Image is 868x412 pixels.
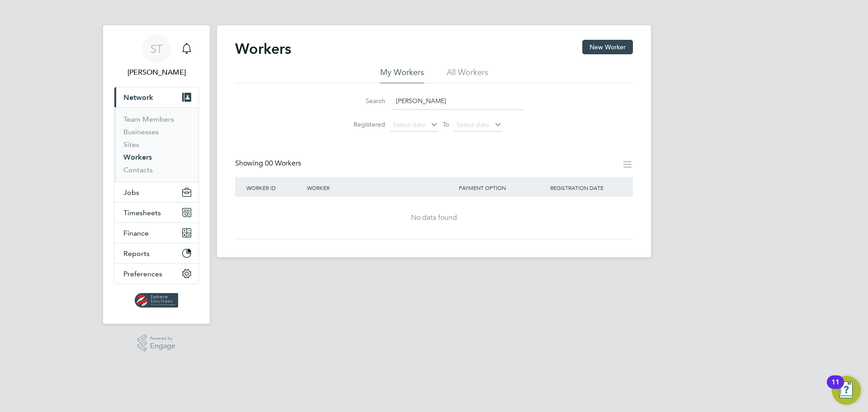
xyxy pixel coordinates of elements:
[114,107,198,182] div: Network
[123,229,149,237] span: Finance
[244,213,624,223] div: No data found
[305,177,457,198] div: Worker
[114,87,198,107] button: Network
[123,140,139,149] a: Sites
[114,264,198,284] button: Preferences
[392,92,524,110] input: Name, email or phone number
[832,376,861,405] button: Open Resource Center, 11 new notifications
[344,120,385,128] label: Registered
[548,177,624,198] div: Registration Date
[123,166,153,174] a: Contacts
[103,25,210,324] nav: Main navigation
[150,342,175,350] span: Engage
[135,293,179,308] img: spheresolutions-logo-retina.png
[114,34,199,78] a: ST[PERSON_NAME]
[265,159,301,168] span: 00 Workers
[831,382,840,394] div: 11
[582,40,633,54] button: New Worker
[150,335,175,342] span: Powered by
[151,43,163,55] span: ST
[114,223,198,243] button: Finance
[123,249,150,258] span: Reports
[244,177,305,198] div: Worker ID
[123,115,174,123] a: Team Members
[457,177,548,198] div: Payment Option
[114,203,198,223] button: Timesheets
[123,270,162,278] span: Preferences
[123,93,153,102] span: Network
[114,243,198,263] button: Reports
[123,208,161,217] span: Timesheets
[447,67,488,83] li: All Workers
[137,335,176,352] a: Powered byEngage
[344,97,385,105] label: Search
[114,182,198,202] button: Jobs
[380,67,424,83] li: My Workers
[235,159,303,168] div: Showing
[235,40,291,58] h2: Workers
[114,293,199,308] a: Go to home page
[114,67,199,78] span: Selin Thomas
[393,121,425,129] span: Select date
[123,128,159,136] a: Businesses
[123,153,152,161] a: Workers
[123,188,139,197] span: Jobs
[440,118,452,130] span: To
[457,121,489,129] span: Select date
